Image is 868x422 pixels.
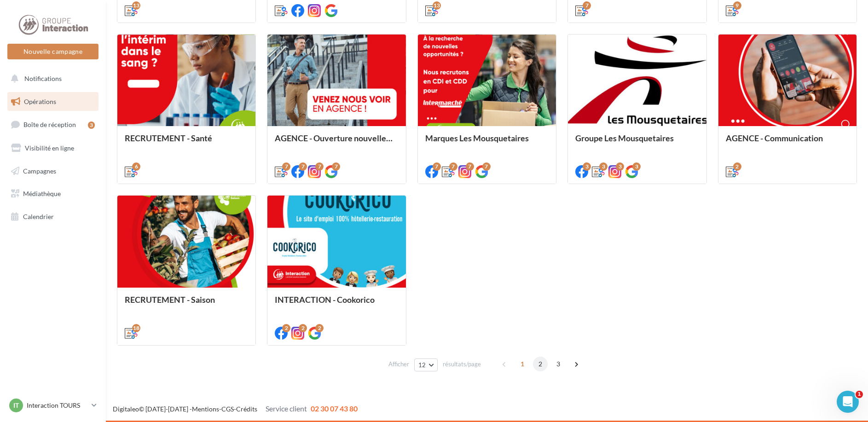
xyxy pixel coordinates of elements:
div: 3 [616,162,624,171]
span: Campagnes [23,167,56,174]
div: RECRUTEMENT - Saison [125,295,248,313]
div: 3 [632,162,641,171]
div: 7 [315,162,324,171]
span: Médiathèque [23,190,61,197]
div: 7 [583,1,591,10]
div: 2 [315,324,324,332]
div: 7 [282,162,290,171]
div: 7 [449,162,457,171]
a: Opérations [6,92,100,111]
div: 13 [433,1,441,10]
span: Notifications [24,75,62,82]
span: 2 [533,357,548,371]
span: Opérations [24,98,56,105]
div: 6 [132,162,140,171]
a: Digitaleo [113,405,139,413]
span: 02 30 07 43 80 [311,404,358,413]
a: CGS [221,405,234,413]
div: 3 [599,162,608,171]
div: 3 [583,162,591,171]
div: 9 [733,1,741,10]
div: 2 [299,324,307,332]
div: RECRUTEMENT - Santé [125,133,248,152]
div: 2 [282,324,290,332]
div: 7 [482,162,491,171]
a: Calendrier [6,207,100,226]
span: 1 [515,357,530,371]
p: Interaction TOURS [27,401,88,410]
div: 13 [132,1,140,10]
div: 7 [466,162,474,171]
div: 7 [299,162,307,171]
div: Marques Les Mousquetaires [425,133,549,152]
span: © [DATE]-[DATE] - - - [113,405,358,413]
span: 1 [856,391,863,398]
div: 3 [88,121,95,129]
a: Boîte de réception3 [6,115,100,134]
div: 7 [433,162,441,171]
a: Médiathèque [6,184,100,203]
span: Calendrier [23,213,54,220]
button: Nouvelle campagne [7,44,98,59]
a: Visibilité en ligne [6,139,100,158]
span: IT [13,401,19,410]
div: AGENCE - Ouverture nouvelle agence [275,133,398,152]
div: 18 [132,324,140,332]
button: Notifications [6,69,97,88]
button: 12 [414,358,438,371]
iframe: Intercom live chat [837,391,859,413]
div: AGENCE - Communication [726,133,849,152]
div: 2 [733,162,741,171]
span: Service client [266,404,307,413]
span: 12 [418,361,426,369]
div: Groupe Les Mousquetaires [575,133,699,152]
a: Campagnes [6,162,100,181]
div: 7 [332,162,340,171]
span: 3 [551,357,566,371]
span: Visibilité en ligne [25,144,74,152]
a: Mentions [192,405,219,413]
span: Afficher [388,360,409,369]
a: IT Interaction TOURS [7,397,98,414]
a: Crédits [236,405,257,413]
span: résultats/page [443,360,481,369]
span: Boîte de réception [23,121,76,128]
div: INTERACTION - Cookorico [275,295,398,313]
